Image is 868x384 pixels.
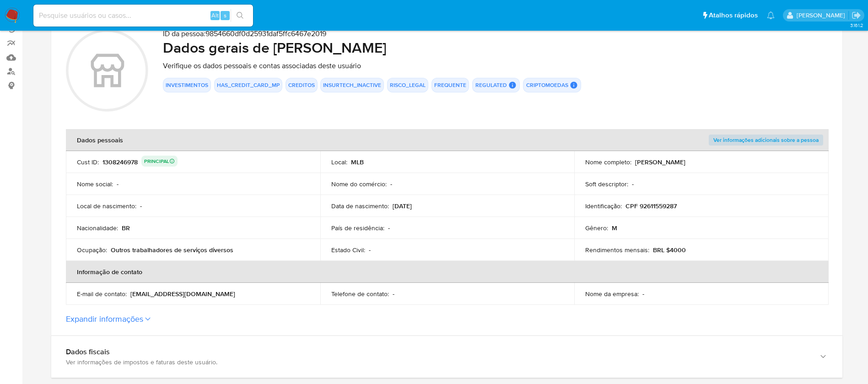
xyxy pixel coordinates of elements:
[797,11,848,20] p: andreia.almeida@mercadolivre.com
[211,11,219,20] span: Alt
[224,11,226,20] span: s
[709,11,758,20] span: Atalhos rápidos
[33,10,253,22] input: Pesquise usuários ou casos...
[852,11,861,20] a: Sair
[767,11,775,19] a: Notificações
[231,9,249,22] button: search-icon
[850,22,863,29] span: 3.161.2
